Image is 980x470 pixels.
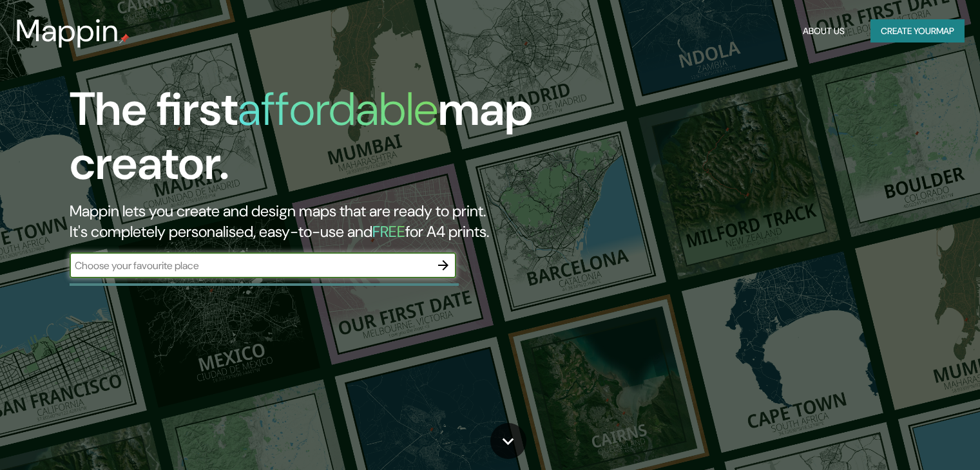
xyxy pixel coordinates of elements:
button: About Us [798,19,850,43]
h2: Mappin lets you create and design maps that are ready to print. It's completely personalised, eas... [70,201,560,242]
h1: The first map creator. [70,82,560,201]
button: Create yourmap [870,19,965,43]
input: Choose your favourite place [70,258,430,273]
h3: Mappin [15,13,119,49]
h1: affordable [238,79,438,139]
img: mappin-pin [119,33,130,44]
h5: FREE [372,221,405,241]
